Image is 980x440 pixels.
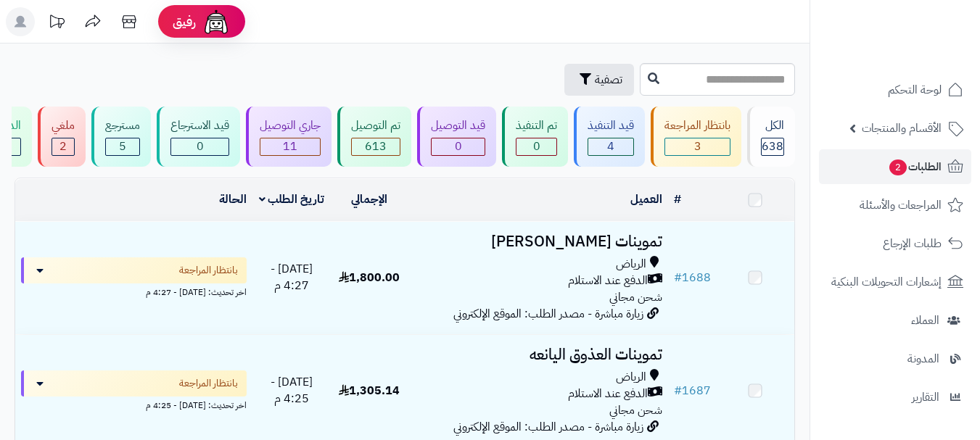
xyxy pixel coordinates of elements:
[568,386,648,402] span: الدفع عند الاستلام
[170,117,229,134] div: قيد الاسترجاع
[571,107,648,167] a: قيد التنفيذ 4
[197,138,204,155] span: 0
[259,191,325,208] a: تاريخ الطلب
[516,138,556,155] div: 0
[414,233,662,250] h3: تموينات [PERSON_NAME]
[911,310,939,331] span: العملاء
[609,402,662,419] span: شحن مجاني
[271,260,313,294] span: [DATE] - 4:27 م
[674,382,711,399] a: #1687
[888,80,942,100] span: لوحة التحكم
[674,382,682,399] span: #
[819,380,971,415] a: التقارير
[907,349,939,369] span: المدونة
[38,7,75,40] a: تحديثات المنصة
[648,107,744,167] a: بانتظار المراجعة 3
[260,117,321,134] div: جاري التوصيل
[339,382,400,399] span: 1,305.14
[862,118,942,138] span: الأقسام والمنتجات
[173,13,196,30] span: رفيق
[414,346,662,363] h3: تموينات العذوق اليانعه
[588,117,634,134] div: قيد التنفيذ
[21,283,247,299] div: اخر تحديث: [DATE] - 4:27 م
[432,138,485,155] div: 0
[819,188,971,223] a: المراجعات والأسئلة
[105,117,140,134] div: مسترجع
[883,233,942,254] span: طلبات الإرجاع
[819,226,971,261] a: طلبات الإرجاع
[761,117,784,134] div: الكل
[564,64,634,96] button: تصفية
[59,138,67,155] span: 2
[889,159,907,175] span: 2
[607,138,614,155] span: 4
[365,138,387,155] span: 613
[819,149,971,184] a: الطلبات2
[674,269,682,286] span: #
[516,117,557,134] div: تم التنفيذ
[533,138,540,155] span: 0
[588,138,633,155] div: 4
[694,138,701,155] span: 3
[431,117,485,134] div: قيد التوصيل
[499,107,571,167] a: تم التنفيذ 0
[674,269,711,286] a: #1688
[819,265,971,299] a: إشعارات التحويلات البنكية
[819,341,971,376] a: المدونة
[744,107,798,167] a: الكل638
[271,373,313,407] span: [DATE] - 4:25 م
[179,376,238,391] span: بانتظار المراجعة
[52,117,75,134] div: ملغي
[453,305,643,323] span: زيارة مباشرة - مصدر الطلب: الموقع الإلكتروني
[831,272,942,292] span: إشعارات التحويلات البنكية
[154,107,243,167] a: قيد الاسترجاع 0
[595,71,622,88] span: تصفية
[351,117,400,134] div: تم التوصيل
[674,191,681,208] a: #
[243,107,334,167] a: جاري التوصيل 11
[88,107,154,167] a: مسترجع 5
[52,138,74,155] div: 2
[339,269,400,286] span: 1,800.00
[35,107,88,167] a: ملغي 2
[912,387,939,407] span: التقارير
[881,37,966,67] img: logo-2.png
[630,191,662,208] a: العميل
[260,138,320,155] div: 11
[819,303,971,338] a: العملاء
[219,191,247,208] a: الحالة
[453,418,643,436] span: زيارة مباشرة - مصدر الطلب: الموقع الإلكتروني
[860,195,942,215] span: المراجعات والأسئلة
[762,138,783,155] span: 638
[665,138,730,155] div: 3
[352,138,400,155] div: 613
[179,263,238,278] span: بانتظار المراجعة
[414,107,499,167] a: قيد التوصيل 0
[455,138,462,155] span: 0
[171,138,228,155] div: 0
[819,72,971,107] a: لوحة التحكم
[616,256,646,273] span: الرياض
[351,191,387,208] a: الإجمالي
[202,7,231,36] img: ai-face.png
[106,138,139,155] div: 5
[888,157,942,177] span: الطلبات
[283,138,297,155] span: 11
[609,289,662,306] span: شحن مجاني
[664,117,730,134] div: بانتظار المراجعة
[21,397,247,412] div: اخر تحديث: [DATE] - 4:25 م
[119,138,126,155] span: 5
[568,273,648,289] span: الدفع عند الاستلام
[334,107,414,167] a: تم التوصيل 613
[616,369,646,386] span: الرياض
